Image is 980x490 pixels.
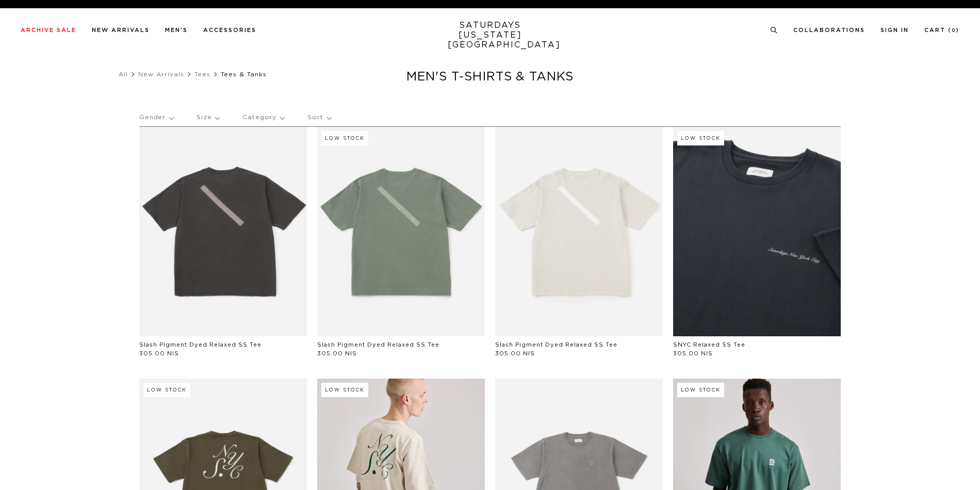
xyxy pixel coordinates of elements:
[92,27,150,33] a: New Arrivals
[677,131,724,145] div: Low Stock
[495,351,535,356] span: 305.00 NIS
[793,27,865,33] a: Collaborations
[924,27,959,33] a: Cart (0)
[673,342,745,348] a: SNYC Relaxed SS Tee
[495,342,617,348] a: Slash Pigment Dyed Relaxed SS Tee
[197,106,219,129] p: Size
[203,27,256,33] a: Accessories
[307,106,331,129] p: Sort
[221,71,267,77] span: Tees & Tanks
[139,106,173,129] p: Gender
[194,71,210,77] a: Tees
[143,383,190,397] div: Low Stock
[139,342,262,348] a: Slash Pigment Dyed Relaxed SS Tee
[317,342,439,348] a: Slash Pigment Dyed Relaxed SS Tee
[321,131,368,145] div: Low Stock
[677,383,724,397] div: Low Stock
[880,27,909,33] a: Sign In
[448,21,533,50] a: SATURDAYS[US_STATE][GEOGRAPHIC_DATA]
[673,351,713,356] span: 305.00 NIS
[139,351,179,356] span: 305.00 NIS
[321,383,368,397] div: Low Stock
[138,71,184,77] a: New Arrivals
[242,106,284,129] p: Category
[165,27,188,33] a: Men's
[119,71,128,77] a: All
[317,351,357,356] span: 305.00 NIS
[952,28,956,33] small: 0
[21,27,76,33] a: Archive Sale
